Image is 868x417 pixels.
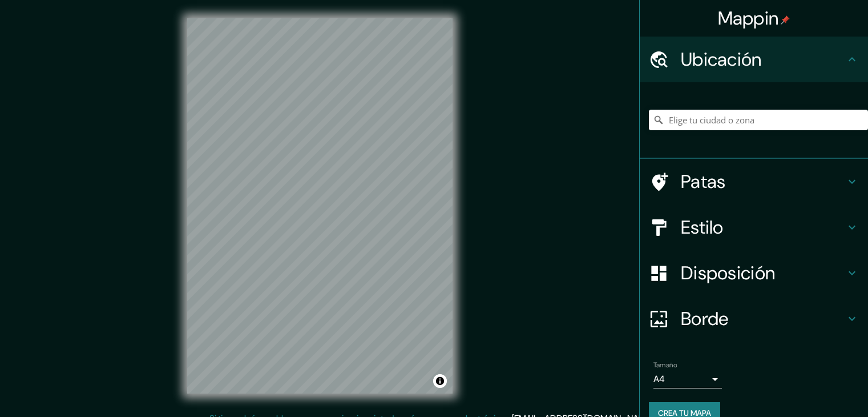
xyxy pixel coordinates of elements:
font: Ubicación [681,47,762,71]
font: Estilo [681,215,724,239]
div: A4 [653,370,722,388]
font: Patas [681,170,726,194]
div: Estilo [640,205,868,250]
font: Borde [681,307,729,331]
font: Tamaño [653,360,677,370]
div: Disposición [640,250,868,296]
font: Mappin [718,6,779,30]
div: Ubicación [640,37,868,82]
div: Borde [640,296,868,342]
font: Disposición [681,261,775,285]
input: Elige tu ciudad o zona [649,110,868,130]
img: pin-icon.png [781,15,790,25]
font: A4 [653,373,665,385]
canvas: Mapa [187,18,453,394]
div: Patas [640,159,868,205]
button: Activar o desactivar atribución [433,374,447,388]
